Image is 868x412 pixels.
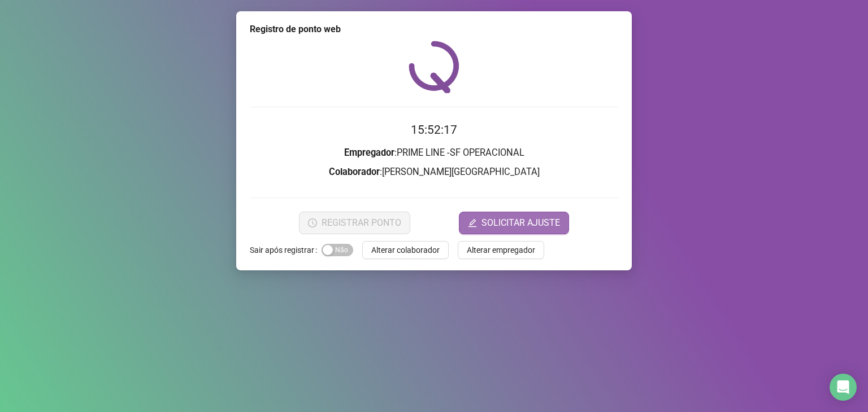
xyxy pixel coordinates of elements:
span: Alterar colaborador [371,244,440,256]
strong: Empregador [344,147,394,158]
time: 15:52:17 [411,123,457,137]
span: Alterar empregador [467,244,535,256]
div: Registro de ponto web [250,23,618,36]
strong: Colaborador [329,166,380,177]
img: QRPoint [409,41,459,93]
h3: : PRIME LINE -SF OPERACIONAL [250,146,618,160]
label: Sair após registrar [250,241,322,259]
button: Alterar colaborador [362,241,449,259]
span: SOLICITAR AJUSTE [481,216,560,230]
button: Alterar empregador [458,241,544,259]
h3: : [PERSON_NAME][GEOGRAPHIC_DATA] [250,165,618,179]
button: editSOLICITAR AJUSTE [459,212,569,234]
span: edit [468,218,477,227]
div: Open Intercom Messenger [830,374,857,401]
button: REGISTRAR PONTO [299,212,410,234]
